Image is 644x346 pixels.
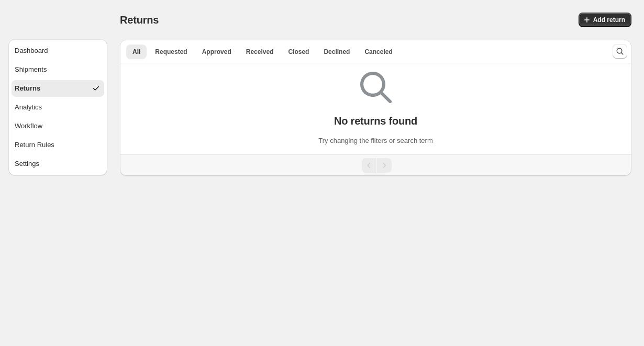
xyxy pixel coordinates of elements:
[593,16,625,24] span: Add return
[613,44,627,59] button: Search and filter results
[324,48,350,56] span: Declined
[15,102,42,113] span: Analytics
[288,48,309,56] span: Closed
[12,99,104,116] button: Analytics
[15,64,47,75] span: Shipments
[155,48,187,56] span: Requested
[12,80,104,97] button: Returns
[15,159,39,169] span: Settings
[12,155,104,172] button: Settings
[12,42,104,59] button: Dashboard
[12,137,104,153] button: Return Rules
[360,72,392,103] img: Empty search results
[15,83,40,94] span: Returns
[15,121,42,131] span: Workflow
[364,48,392,56] span: Canceled
[132,48,140,56] span: All
[15,46,48,56] span: Dashboard
[202,48,231,56] span: Approved
[318,136,432,146] p: Try changing the filters or search term
[579,13,631,27] button: Add return
[15,140,54,150] span: Return Rules
[334,115,417,127] p: No returns found
[120,14,159,26] span: Returns
[246,48,274,56] span: Received
[12,61,104,78] button: Shipments
[12,118,104,135] button: Workflow
[120,154,631,176] nav: Pagination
